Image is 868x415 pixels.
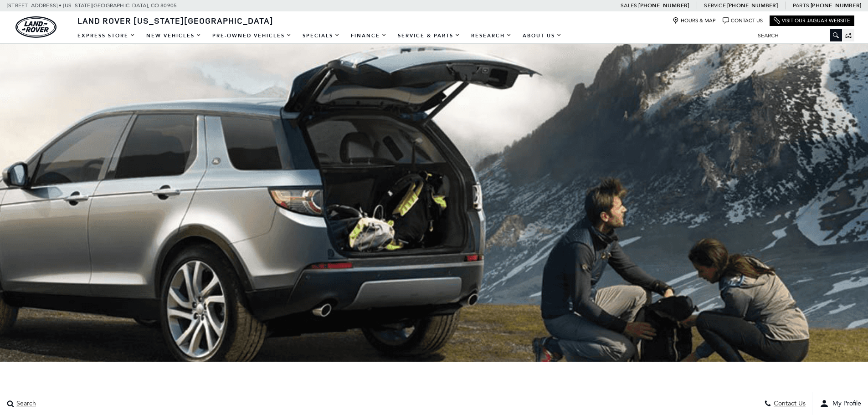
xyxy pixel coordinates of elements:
span: Service [704,2,725,9]
a: Pre-Owned Vehicles [207,28,297,44]
a: Service & Parts [392,28,466,44]
img: Land Rover [15,16,56,38]
input: Search [751,30,842,41]
h1: About Us [87,388,781,403]
a: Hours & Map [673,17,716,24]
nav: Main Navigation [72,28,567,44]
a: EXPRESS STORE [72,28,141,44]
span: Contact Us [771,400,806,408]
a: [PHONE_NUMBER] [638,2,689,9]
a: Specials [297,28,345,44]
a: [PHONE_NUMBER] [727,2,778,9]
a: land-rover [15,16,56,38]
a: [PHONE_NUMBER] [811,2,861,9]
a: Contact Us [723,17,763,24]
span: My Profile [829,400,861,408]
span: Search [14,400,36,408]
a: Visit Our Jaguar Website [774,17,850,24]
a: Finance [345,28,392,44]
span: Land Rover [US_STATE][GEOGRAPHIC_DATA] [77,15,273,26]
span: Sales [621,2,637,9]
a: Research [466,28,517,44]
button: user-profile-menu [813,392,868,415]
a: [STREET_ADDRESS] • [US_STATE][GEOGRAPHIC_DATA], CO 80905 [7,2,177,9]
a: Land Rover [US_STATE][GEOGRAPHIC_DATA] [72,15,279,26]
span: Parts [793,2,809,9]
a: New Vehicles [141,28,207,44]
a: About Us [517,28,567,44]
